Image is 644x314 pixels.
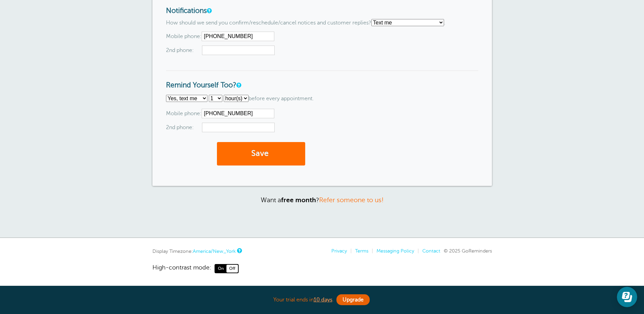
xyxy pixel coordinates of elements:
[152,264,492,273] a: High-contrast mode: On Off
[331,248,347,254] a: Privacy
[314,297,332,303] a: 10 days
[336,294,370,305] a: Upgrade
[152,264,211,273] span: High-contrast mode:
[152,293,492,307] div: Your trial ends in .
[281,196,316,204] strong: free month
[166,110,478,132] span: Mobile phone:
[355,248,368,254] a: Terms
[215,265,226,272] span: On
[422,248,440,254] a: Contact
[319,196,384,204] a: Refer someone to us!
[166,47,194,54] span: 2nd phone:
[207,95,314,102] span: before every appointment.
[166,124,194,131] span: 2nd phone:
[376,248,414,254] a: Messaging Policy
[166,19,478,26] p: How should we send you confirm/reschedule/cancel notices and customer replies? .
[237,248,241,253] a: This is the timezone being used to display dates and times to you on this device. Click the timez...
[368,248,373,254] li: |
[444,248,492,254] span: © 2025 GoReminders
[347,248,352,254] li: |
[193,248,236,254] a: America/New_York
[152,248,241,254] div: Display Timezone:
[617,287,637,307] iframe: Resource center
[414,248,419,254] li: |
[166,32,478,55] div: Mobile phone:
[152,196,492,204] p: Want a ?
[166,70,478,90] h3: Remind Yourself Too?
[207,8,211,13] a: If a customer confirms an appointment, requests a reschedule, or replies to an SMS reminder, we c...
[236,83,240,87] a: Send a reminder to yourself for every appointment.
[217,142,305,165] button: Save
[226,265,238,272] span: Off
